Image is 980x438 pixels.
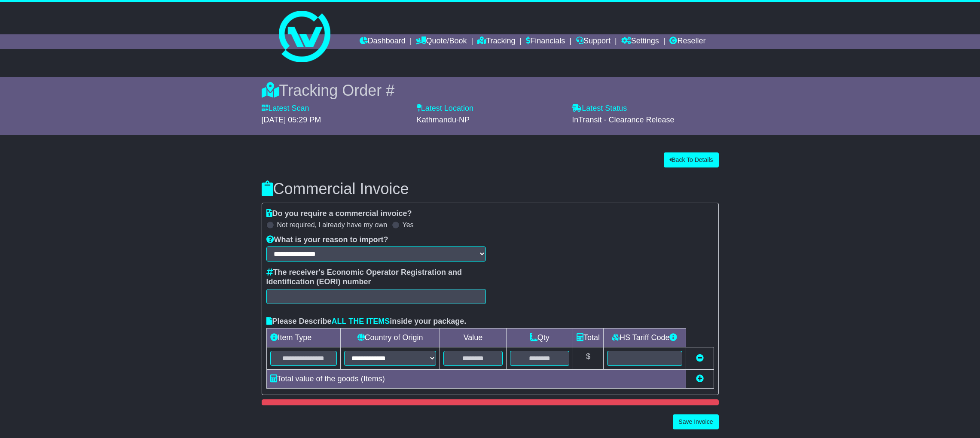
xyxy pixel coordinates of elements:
a: Add new item [696,374,704,383]
a: Financials [526,34,565,49]
span: InTransit - Clearance Release [572,116,674,124]
button: Save Invoice [673,414,718,429]
button: Back To Details [664,152,718,167]
a: Reseller [669,34,705,49]
a: Tracking [477,34,515,49]
td: Value [440,328,507,347]
label: The receiver's Economic Operator Registration and Identification (EORI) number [266,268,486,286]
div: Tracking Order # [262,81,719,100]
label: Latest Scan [262,104,309,113]
td: Total [573,328,603,347]
a: Support [576,34,611,49]
a: Dashboard [360,34,406,49]
td: Item Type [266,328,340,347]
label: Latest Location [417,104,473,113]
span: Kathmandu-NP [417,116,470,124]
label: Latest Status [572,104,627,113]
a: Settings [621,34,659,49]
label: Not required, I already have my own [277,221,388,229]
label: What is your reason to import? [266,235,388,245]
span: ALL THE ITEMS [332,317,390,325]
label: Do you require a commercial invoice? [266,209,412,219]
a: Remove this item [696,354,704,362]
h3: Commercial Invoice [262,180,719,198]
td: Country of Origin [340,328,440,347]
span: [DATE] 05:29 PM [262,116,321,124]
a: Quote/Book [416,34,467,49]
td: $ [573,347,603,370]
td: Qty [506,328,573,347]
div: Total value of the goods ( Items) [266,373,678,385]
label: Please Describe inside your package. [266,317,467,326]
td: HS Tariff Code [603,328,686,347]
label: Yes [403,221,414,229]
